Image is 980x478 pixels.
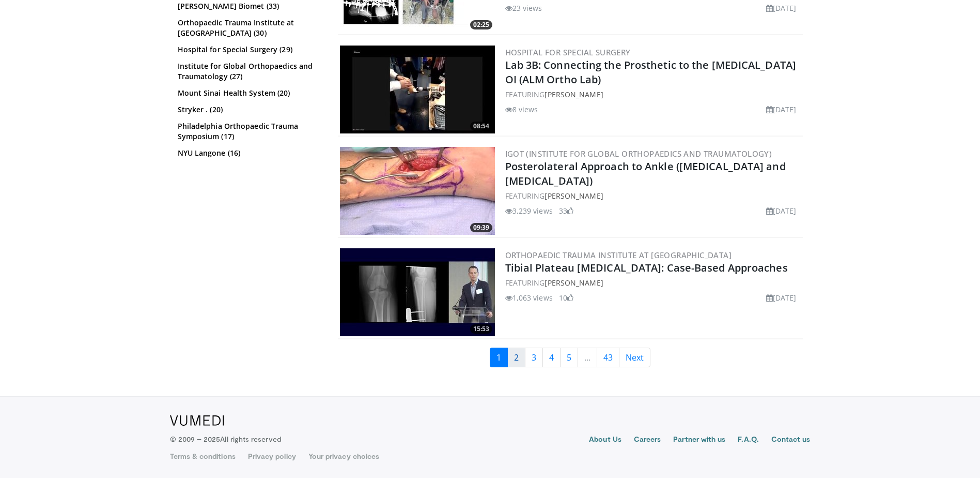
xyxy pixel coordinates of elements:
[178,61,320,82] a: Institute for Global Orthopaedics and Traumatology (27)
[470,223,492,232] span: 09:39
[673,434,725,446] a: Partner with us
[308,451,379,461] a: Your privacy choices
[559,292,573,303] li: 10
[340,46,495,133] a: 08:54
[505,104,538,115] li: 8 views
[338,348,803,367] nav: Search results pages
[178,1,320,11] a: [PERSON_NAME] Biomet (33)
[178,104,320,115] a: Stryker . (20)
[505,190,801,201] div: FEATURING
[560,348,578,367] a: 5
[340,147,495,235] a: 09:39
[505,58,797,86] a: Lab 3B: Connecting the Prosthetic to the [MEDICAL_DATA] OI (ALM Ortho Lab)
[738,434,758,446] a: F.A.Q.
[505,205,553,216] li: 3,239 views
[170,434,281,444] p: © 2009 – 2025
[507,348,525,367] a: 2
[340,46,495,133] img: ecc19340-35d9-4d3a-998d-29364e4c84f6.300x170_q85_crop-smart_upscale.jpg
[505,261,788,275] a: Tibial Plateau [MEDICAL_DATA]: Case-Based Approaches
[766,292,797,303] li: [DATE]
[505,3,542,13] li: 23 views
[505,89,801,100] div: FEATURING
[220,435,281,443] span: All rights reserved
[490,348,508,367] a: 1
[597,348,619,367] a: 43
[470,20,492,29] span: 02:25
[505,292,553,303] li: 1,063 views
[766,3,797,13] li: [DATE]
[178,18,320,38] a: Orthopaedic Trauma Institute at [GEOGRAPHIC_DATA] (30)
[505,159,786,188] a: Posterolateral Approach to Ankle ([MEDICAL_DATA] and [MEDICAL_DATA])
[545,191,603,201] a: [PERSON_NAME]
[766,205,797,216] li: [DATE]
[589,434,621,446] a: About Us
[178,44,320,55] a: Hospital for Special Surgery (29)
[340,248,495,336] a: 15:53
[178,88,320,98] a: Mount Sinai Health System (20)
[619,348,650,367] a: Next
[470,324,492,334] span: 15:53
[248,451,296,461] a: Privacy policy
[340,147,495,235] img: 47db561e-ce1f-445a-9469-341d8622efbc.300x170_q85_crop-smart_upscale.jpg
[178,148,320,158] a: NYU Langone (16)
[470,122,492,131] span: 08:54
[170,451,236,461] a: Terms & conditions
[545,89,603,99] a: [PERSON_NAME]
[340,248,495,336] img: 15049d82-f456-4baa-b7b6-6be46ae61c79.300x170_q85_crop-smart_upscale.jpg
[170,415,224,426] img: VuMedi Logo
[634,434,661,446] a: Careers
[766,104,797,115] li: [DATE]
[542,348,561,367] a: 4
[178,121,320,142] a: Philadelphia Orthopaedic Trauma Symposium (17)
[771,434,811,446] a: Contact us
[505,250,732,260] a: Orthopaedic Trauma Institute at [GEOGRAPHIC_DATA]
[559,205,573,216] li: 33
[545,278,603,288] a: [PERSON_NAME]
[505,277,801,288] div: FEATURING
[505,47,631,57] a: Hospital for Special Surgery
[525,348,543,367] a: 3
[505,148,772,159] a: IGOT (Institute for Global Orthopaedics and Traumatology)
